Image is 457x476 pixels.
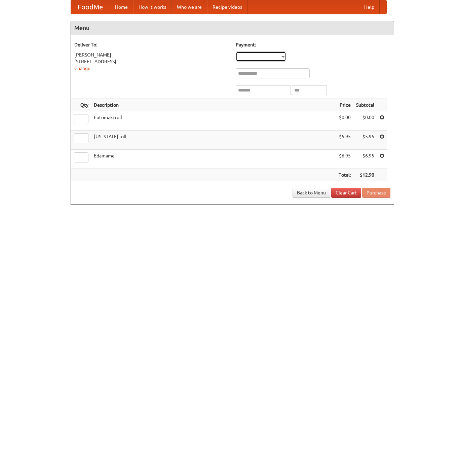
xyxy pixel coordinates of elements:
td: $5.95 [353,131,377,150]
td: $6.95 [353,150,377,169]
td: $0.00 [353,111,377,131]
a: How it works [133,0,172,14]
div: [STREET_ADDRESS] [74,58,229,65]
h4: Menu [71,21,394,35]
a: Help [359,0,380,14]
a: Back to Menu [293,188,330,198]
th: Description [91,99,336,111]
h5: Payment: [236,41,390,48]
h5: Deliver To: [74,41,229,48]
td: $6.95 [336,150,353,169]
a: Who we are [172,0,207,14]
td: [US_STATE] roll [91,131,336,150]
td: $5.95 [336,131,353,150]
th: Price [336,99,353,111]
div: [PERSON_NAME] [74,51,229,58]
a: Clear Cart [331,188,361,198]
td: Futomaki roll [91,111,336,131]
a: Home [110,0,133,14]
a: FoodMe [71,0,110,14]
th: Subtotal [353,99,377,111]
a: Change [74,66,90,71]
td: Edamame [91,150,336,169]
th: Total: [336,169,353,181]
td: $0.00 [336,111,353,131]
a: Recipe videos [207,0,247,14]
th: Qty [71,99,91,111]
button: Purchase [362,188,390,198]
th: $12.90 [353,169,377,181]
